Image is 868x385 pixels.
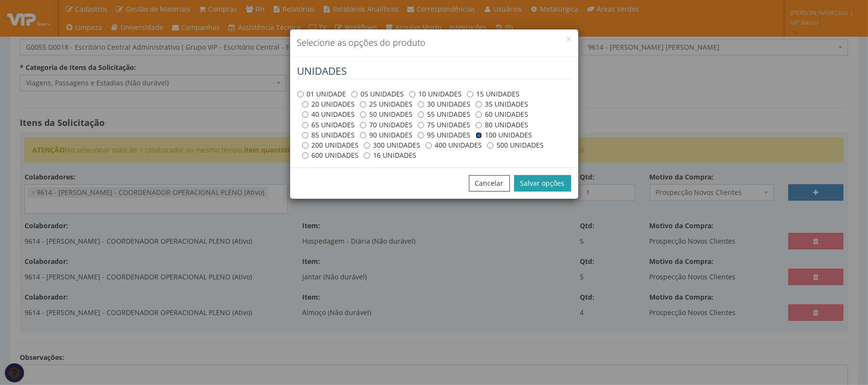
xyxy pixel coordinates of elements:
[302,130,355,140] label: 85 UNIDADES
[351,89,404,99] label: 05 UNIDADES
[364,151,417,160] label: 16 UNIDADES
[297,37,571,49] h4: Selecione as opções do produto
[418,110,471,119] label: 55 UNIDADES
[302,140,359,150] label: 200 UNIDADES
[476,120,529,130] label: 80 UNIDADES
[476,99,529,109] label: 35 UNIDADES
[302,120,355,130] label: 65 UNIDADES
[360,120,413,130] label: 70 UNIDADES
[360,110,413,119] label: 50 UNIDADES
[360,99,413,109] label: 25 UNIDADES
[302,99,355,109] label: 20 UNIDADES
[476,130,533,140] label: 100 UNIDADES
[297,89,347,99] label: 01 UNIDADE
[487,140,544,150] label: 500 UNIDADES
[514,175,571,192] button: Salvar opções
[418,99,471,109] label: 30 UNIDADES
[302,151,359,160] label: 600 UNIDADES
[364,140,421,150] label: 300 UNIDADES
[302,110,355,119] label: 40 UNIDADES
[476,110,529,119] label: 60 UNIDADES
[418,120,471,130] label: 75 UNIDADES
[467,89,520,99] label: 15 UNIDADES
[360,130,413,140] label: 90 UNIDADES
[426,140,482,150] label: 400 UNIDADES
[418,130,471,140] label: 95 UNIDADES
[469,175,510,192] button: Cancelar
[297,64,571,79] legend: UNIDADES
[409,89,462,99] label: 10 UNIDADES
